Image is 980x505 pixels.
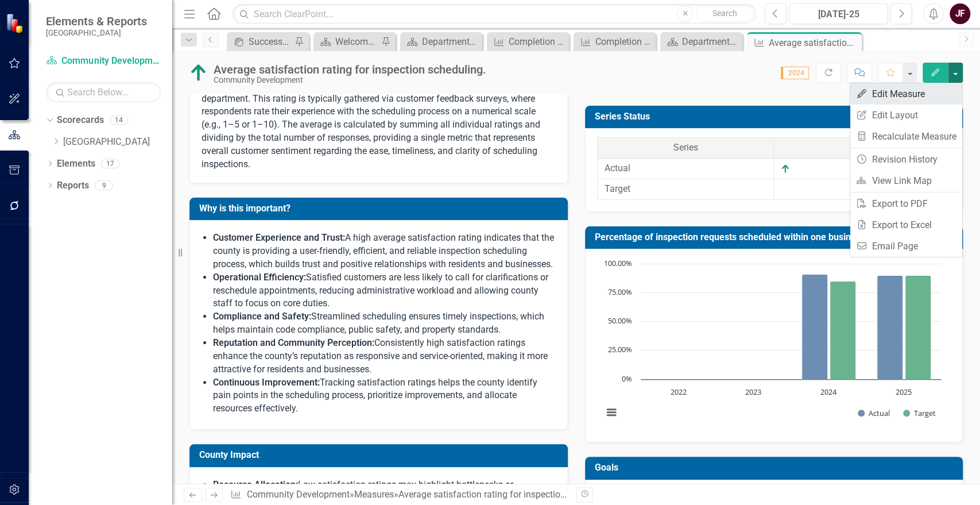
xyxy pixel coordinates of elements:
[595,111,816,122] h3: Series Status
[850,105,962,126] a: Edit Layout
[877,276,902,380] path: 2025, 90. Actual.
[335,34,378,49] div: Welcome Page
[903,408,936,418] button: Show Target
[57,157,95,171] a: Elements
[249,34,292,49] div: Success Portal
[913,408,935,418] text: Target
[213,310,556,337] p: Streamlined scheduling ensures timely inspections, which helps maintain code compliance, public s...
[597,179,774,200] td: Target
[595,462,958,473] h3: Goals
[678,276,931,380] g: Target, bar series 2 of 2 with 4 bars.
[850,193,962,214] a: Export to PDF
[696,6,753,22] button: Search
[354,489,394,500] a: Measures
[801,275,827,380] path: 2024, 90.63. Actual.
[789,3,888,24] button: [DATE]-25
[230,34,292,49] a: Success Portal
[247,489,350,500] a: Community Development
[895,387,911,397] text: 2025
[214,63,486,76] div: Average satisfaction rating for inspection scheduling.
[213,337,374,348] strong: Reputation and Community Perception:
[830,282,855,380] path: 2024, 85. Target.
[213,271,556,311] p: Satisfied customers are less likely to call for clarifications or reschedule appointments, reduci...
[608,315,632,326] text: 50.00%
[316,34,378,49] a: Welcome Page
[213,377,320,388] strong: Continuous Improvement:
[869,408,890,418] text: Actual
[6,13,26,33] img: ClearPoint Strategy
[820,387,836,397] text: 2024
[199,203,562,214] h3: Why is this important?
[769,36,859,50] div: Average satisfaction rating for inspection scheduling.
[597,258,947,430] svg: Interactive chart
[110,115,128,125] div: 14
[774,138,951,159] th: Value
[663,34,739,49] a: Department Landing Page
[597,159,774,179] td: Actual
[781,67,809,79] span: 2024
[682,34,739,49] div: Department Landing Page
[608,287,632,297] text: 75.00%
[214,76,486,84] div: Community Development
[233,4,756,24] input: Search ClearPoint...
[712,9,737,18] span: Search
[950,3,970,24] button: JF
[850,170,962,191] a: View Link Map
[850,83,962,105] a: Edit Measure
[101,159,119,168] div: 17
[213,311,311,322] strong: Compliance and Safety:
[199,450,562,460] h3: County Impact
[213,479,298,490] strong: Resource Allocation:
[57,179,89,192] a: Reports
[490,34,566,49] a: Completion status of security camera replacement RFP development and release by end of first quar...
[850,214,962,236] a: Export to Excel
[604,258,632,268] text: 100.00%
[595,232,958,242] h3: Percentage of inspection requests scheduled within one business day.
[850,236,962,257] a: Email Page
[230,488,567,502] div: » »
[213,376,556,416] p: Tracking satisfaction ratings helps the county identify pain points in the scheduling process, pr...
[46,82,161,102] input: Search Below...
[781,164,790,174] img: Above Target
[595,34,653,49] div: Completion of Phase 1, Year 1 contract milestones by [DATE].
[95,180,113,190] div: 9
[576,34,653,49] a: Completion of Phase 1, Year 1 contract milestones by [DATE].
[603,404,619,421] button: View chart menu, Chart
[213,232,556,271] p: A high average satisfaction rating indicates that the county is providing a user-friendly, effici...
[622,373,632,384] text: 0%
[858,408,890,418] button: Show Actual
[597,258,951,430] div: Chart. Highcharts interactive chart.
[202,53,556,171] p: The is a quantitative measure that reflects how satisfied customers (such as residents, property ...
[678,275,902,380] g: Actual, bar series 1 of 2 with 4 bars.
[189,64,208,82] img: Above Target
[398,489,614,500] div: Average satisfaction rating for inspection scheduling.
[213,272,306,283] strong: Operational Efficiency:
[46,14,147,28] span: Elements & Reports
[793,7,884,21] div: [DATE]-25
[850,149,962,170] a: Revision History
[403,34,479,49] a: Department Landing Page
[57,114,104,127] a: Scorecards
[63,136,172,149] a: [GEOGRAPHIC_DATA]
[905,276,931,380] path: 2025, 90. Target.
[608,344,632,354] text: 25.00%
[597,138,774,159] th: Series
[670,387,686,397] text: 2022
[422,34,479,49] div: Department Landing Page
[850,126,962,147] a: Recalculate Measure
[745,387,761,397] text: 2023
[213,232,345,243] strong: Customer Experience and Trust:
[509,34,566,49] div: Completion status of security camera replacement RFP development and release by end of first quar...
[213,337,556,376] p: Consistently high satisfaction ratings enhance the county’s reputation as responsive and service-...
[46,28,147,37] small: [GEOGRAPHIC_DATA]
[46,55,161,68] a: Community Development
